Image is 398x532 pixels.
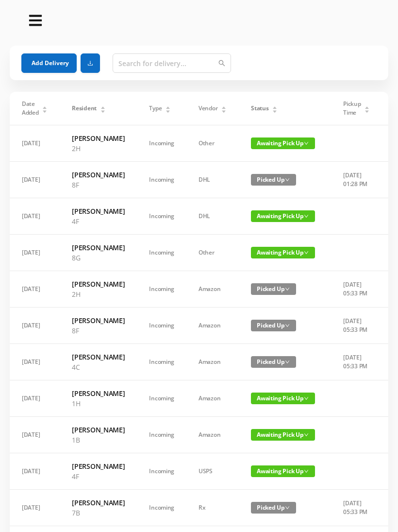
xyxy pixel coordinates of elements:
[272,105,278,108] i: icon: caret-up
[186,308,239,344] td: Amazon
[304,141,309,146] i: icon: down
[10,453,60,490] td: [DATE]
[186,380,239,417] td: Amazon
[251,247,315,258] span: Awaiting Pick Up
[100,105,105,108] i: icon: caret-up
[166,105,171,108] i: icon: caret-up
[304,250,309,255] i: icon: down
[72,133,125,143] h6: [PERSON_NAME]
[137,417,186,453] td: Incoming
[10,308,60,344] td: [DATE]
[10,162,60,198] td: [DATE]
[72,143,125,154] p: 2H
[113,53,231,73] input: Search for delivery...
[251,356,296,368] span: Picked Up
[331,490,382,526] td: [DATE] 05:33 PM
[251,283,296,295] span: Picked Up
[285,505,290,510] i: icon: down
[72,398,125,409] p: 1H
[199,104,217,113] span: Vendor
[285,360,290,364] i: icon: down
[72,362,125,372] p: 4C
[186,453,239,490] td: USPS
[137,490,186,526] td: Incoming
[137,271,186,308] td: Incoming
[72,315,125,326] h6: [PERSON_NAME]
[186,235,239,271] td: Other
[365,105,370,108] i: icon: caret-up
[137,380,186,417] td: Incoming
[72,508,125,518] p: 7B
[137,308,186,344] td: Incoming
[186,490,239,526] td: Rx
[251,104,268,113] span: Status
[364,105,370,111] div: Sort
[10,380,60,417] td: [DATE]
[72,471,125,481] p: 4F
[72,352,125,362] h6: [PERSON_NAME]
[365,109,370,112] i: icon: caret-down
[221,109,227,112] i: icon: caret-down
[186,417,239,453] td: Amazon
[221,105,227,111] div: Sort
[221,105,227,108] i: icon: caret-up
[186,162,239,198] td: DHL
[331,308,382,344] td: [DATE] 05:33 PM
[42,105,48,108] i: icon: caret-up
[72,388,125,398] h6: [PERSON_NAME]
[72,279,125,289] h6: [PERSON_NAME]
[285,323,290,328] i: icon: down
[186,198,239,235] td: DHL
[251,210,315,222] span: Awaiting Pick Up
[72,104,97,113] span: Resident
[72,253,125,263] p: 8G
[72,289,125,299] p: 2H
[100,105,106,111] div: Sort
[272,109,278,112] i: icon: caret-down
[10,235,60,271] td: [DATE]
[10,490,60,526] td: [DATE]
[251,393,315,404] span: Awaiting Pick Up
[304,396,309,401] i: icon: down
[72,498,125,508] h6: [PERSON_NAME]
[10,417,60,453] td: [DATE]
[165,105,171,111] div: Sort
[304,469,309,474] i: icon: down
[331,162,382,198] td: [DATE] 01:28 PM
[42,109,48,112] i: icon: caret-down
[72,435,125,445] p: 1B
[81,53,100,73] button: icon: download
[137,453,186,490] td: Incoming
[72,170,125,180] h6: [PERSON_NAME]
[251,465,315,477] span: Awaiting Pick Up
[100,109,105,112] i: icon: caret-down
[285,287,290,292] i: icon: down
[72,425,125,435] h6: [PERSON_NAME]
[331,344,382,380] td: [DATE] 05:33 PM
[42,105,48,111] div: Sort
[72,242,125,253] h6: [PERSON_NAME]
[218,60,225,67] i: icon: search
[304,432,309,437] i: icon: down
[331,271,382,308] td: [DATE] 05:33 PM
[343,100,361,117] span: Pickup Time
[10,125,60,162] td: [DATE]
[10,271,60,308] td: [DATE]
[166,109,171,112] i: icon: caret-down
[137,125,186,162] td: Incoming
[137,344,186,380] td: Incoming
[186,271,239,308] td: Amazon
[272,105,278,111] div: Sort
[72,326,125,336] p: 8F
[251,137,315,149] span: Awaiting Pick Up
[251,320,296,331] span: Picked Up
[22,100,39,117] span: Date Added
[149,104,162,113] span: Type
[251,429,315,441] span: Awaiting Pick Up
[72,216,125,226] p: 4F
[251,502,296,514] span: Picked Up
[304,214,309,219] i: icon: down
[251,174,296,186] span: Picked Up
[10,344,60,380] td: [DATE]
[137,162,186,198] td: Incoming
